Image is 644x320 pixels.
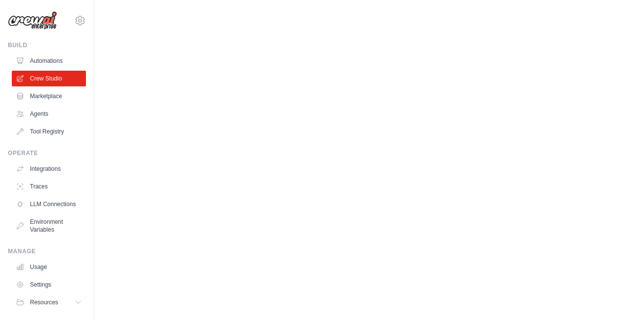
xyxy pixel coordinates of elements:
[12,88,86,104] a: Marketplace
[12,53,86,69] a: Automations
[8,41,86,49] div: Build
[12,71,86,86] a: Crew Studio
[12,106,86,122] a: Agents
[12,196,86,212] a: LLM Connections
[12,124,86,139] a: Tool Registry
[30,298,58,306] span: Resources
[12,277,86,293] a: Settings
[12,179,86,194] a: Traces
[8,11,57,30] img: Logo
[8,247,86,255] div: Manage
[12,259,86,275] a: Usage
[12,161,86,177] a: Integrations
[8,149,86,157] div: Operate
[12,294,86,310] button: Resources
[12,214,86,238] a: Environment Variables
